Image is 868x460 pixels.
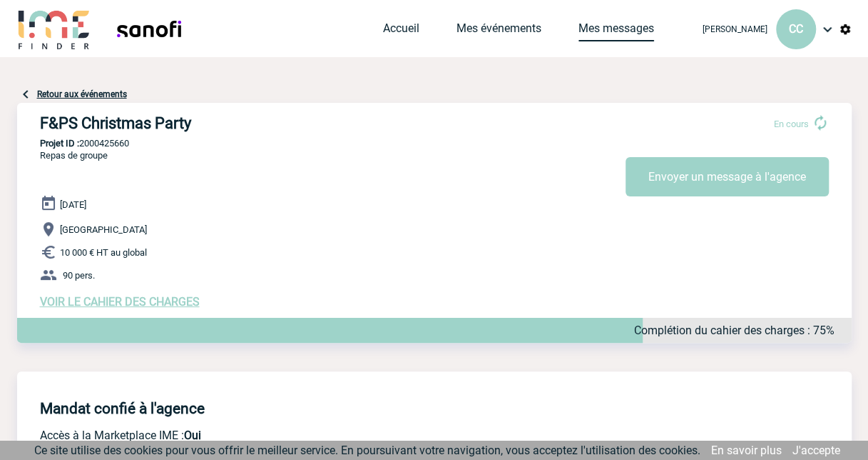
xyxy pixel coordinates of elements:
[40,429,632,442] p: Accès à la Marketplace IME :
[60,199,86,210] span: [DATE]
[40,150,108,161] span: Repas de groupe
[383,21,419,41] a: Accueil
[789,22,803,36] span: CC
[578,21,654,41] a: Mes messages
[703,24,767,34] span: [PERSON_NAME]
[40,295,200,309] a: VOIR LE CAHIER DES CHARGES
[40,138,79,149] b: Projet ID :
[40,400,205,417] h4: Mandat confié à l'agence
[17,9,91,49] img: IME-Finder
[60,247,147,258] span: 10 000 € HT au global
[774,119,809,129] span: En cours
[63,270,95,281] span: 90 pers.
[17,138,852,149] p: 2000425660
[60,224,147,235] span: [GEOGRAPHIC_DATA]
[626,157,829,196] button: Envoyer un message à l'agence
[184,429,201,442] b: Oui
[792,444,840,457] a: J'accepte
[34,444,700,457] span: Ce site utilise des cookies pour vous offrir le meilleur service. En poursuivant votre navigation...
[711,444,782,457] a: En savoir plus
[456,21,541,41] a: Mes événements
[37,89,127,99] a: Retour aux événements
[40,114,468,132] h3: F&PS Christmas Party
